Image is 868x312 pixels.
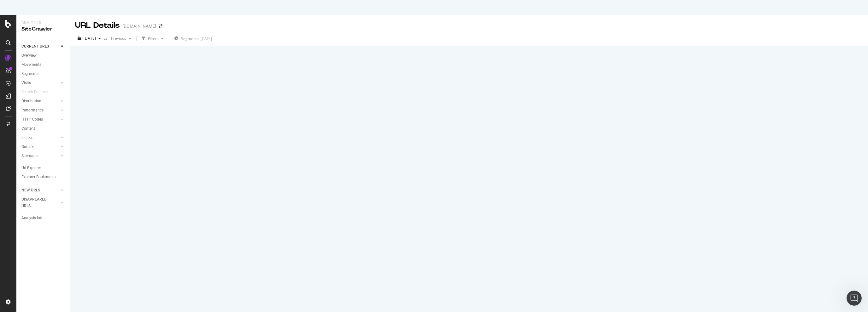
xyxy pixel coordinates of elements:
div: Search Engines [21,89,48,95]
span: Previous [108,36,126,41]
div: SiteCrawler [21,26,65,33]
a: Movements [21,61,65,68]
button: Filters [139,33,166,43]
a: HTTP Codes [21,116,59,123]
button: [DATE] [75,33,103,43]
a: Analysis Info [21,215,65,221]
div: Inlinks [21,134,32,141]
button: Segments[DATE] [172,33,214,43]
div: Outlinks [21,144,35,150]
div: [DOMAIN_NAME] [122,23,156,29]
a: NEW URLS [21,187,59,194]
a: Visits [21,80,59,86]
a: Overview [21,52,65,59]
div: Overview [21,52,37,59]
a: Performance [21,107,59,114]
div: Analytics [21,20,65,26]
div: Segments [21,71,38,77]
iframe: Intercom live chat [847,291,862,306]
a: DISAPPEARED URLS [21,196,59,209]
div: Visits [21,80,31,86]
span: Segments [181,36,199,41]
div: Content [21,125,35,132]
a: Content [21,125,65,132]
div: [DATE] [201,36,212,41]
div: Explorer Bookmarks [21,174,56,180]
a: Distribution [21,98,59,105]
div: Url Explorer [21,165,41,171]
div: Analysis Info [21,215,44,221]
div: HTTP Codes [21,116,43,123]
a: Explorer Bookmarks [21,174,65,180]
div: Filters [148,36,159,41]
span: 2025 Aug. 8th [84,36,96,41]
div: DISAPPEARED URLS [21,196,53,209]
div: Movements [21,61,41,68]
a: Inlinks [21,134,59,141]
div: arrow-right-arrow-left [159,24,162,28]
div: URL Details [75,20,120,31]
div: NEW URLS [21,187,40,194]
div: Sitemaps [21,153,38,159]
span: vs [103,36,108,41]
a: Sitemaps [21,153,59,159]
a: CURRENT URLS [21,43,59,50]
div: Distribution [21,98,41,105]
a: Url Explorer [21,165,65,171]
a: Segments [21,71,65,77]
button: Previous [108,33,134,43]
div: CURRENT URLS [21,43,49,50]
div: Performance [21,107,44,114]
a: Outlinks [21,144,59,150]
a: Search Engines [21,89,54,95]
